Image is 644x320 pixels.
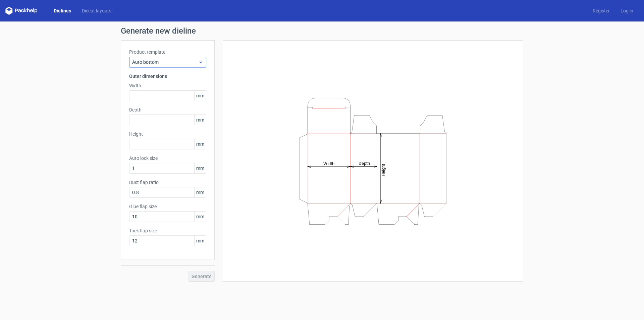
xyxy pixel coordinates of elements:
[587,7,615,14] a: Register
[132,59,198,65] span: Auto bottom
[129,106,206,113] label: Depth
[323,161,334,166] tspan: Width
[129,155,206,162] label: Auto lock size
[129,227,206,234] label: Tuck flap size
[194,236,206,246] span: mm
[129,73,206,80] h3: Outer dimensions
[194,139,206,149] span: mm
[381,164,386,176] tspan: Height
[194,115,206,125] span: mm
[194,187,206,197] span: mm
[129,82,206,89] label: Width
[194,212,206,222] span: mm
[76,7,117,14] a: Diecut layouts
[48,7,76,14] a: Dielines
[129,179,206,186] label: Dust flap ratio
[129,49,206,55] label: Product template
[129,203,206,210] label: Glue flap size
[194,91,206,101] span: mm
[129,131,206,137] label: Height
[615,7,639,14] a: Log in
[121,27,523,35] h1: Generate new dieline
[194,163,206,173] span: mm
[359,161,370,166] tspan: Depth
